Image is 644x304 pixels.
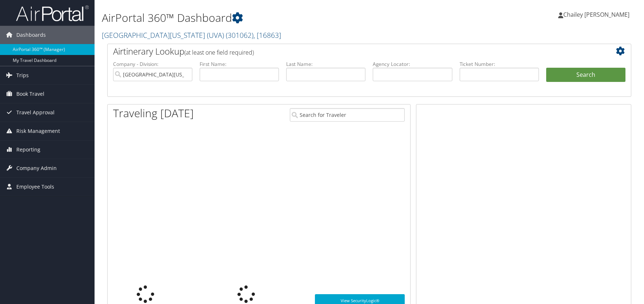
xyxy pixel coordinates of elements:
span: Company Admin [16,159,57,177]
h1: AirPortal 360™ Dashboard [102,10,459,25]
span: , [ 16863 ] [253,30,281,40]
label: Ticket Number: [460,60,539,68]
a: [GEOGRAPHIC_DATA][US_STATE] (UVA) [102,30,281,40]
span: Chailey [PERSON_NAME] [563,11,629,19]
input: Search for Traveler [290,108,405,122]
span: Risk Management [16,122,60,140]
span: Trips [16,66,29,84]
button: Search [546,68,625,82]
img: airportal-logo.png [16,5,89,22]
h1: Traveling [DATE] [113,106,194,121]
h2: Airtinerary Lookup [113,45,582,58]
span: Travel Approval [16,103,55,122]
span: Employee Tools [16,178,54,196]
label: Agency Locator: [373,60,452,68]
a: Chailey [PERSON_NAME] [558,4,637,25]
label: Last Name: [286,60,365,68]
span: Reporting [16,141,40,159]
label: Company - Division: [113,60,192,68]
span: Dashboards [16,26,46,44]
span: ( 301062 ) [226,30,253,40]
label: First Name: [200,60,279,68]
span: Book Travel [16,85,44,103]
span: (at least one field required) [184,48,254,56]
